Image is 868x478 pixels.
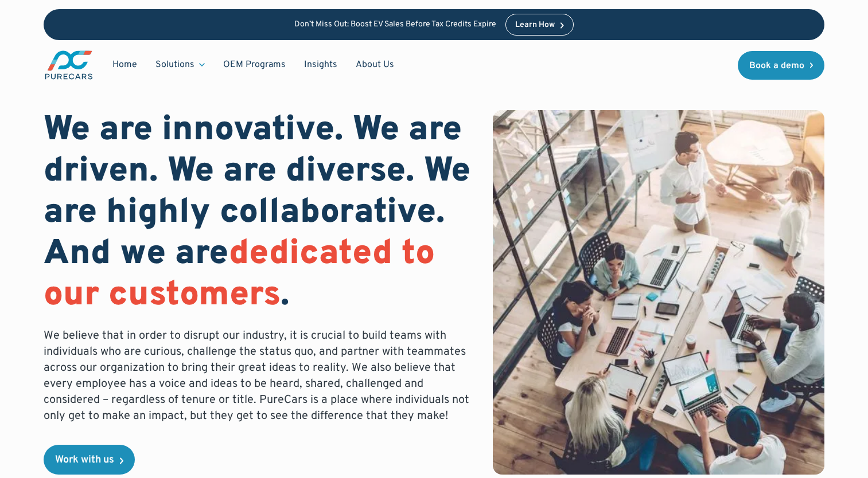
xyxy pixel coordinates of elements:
[155,58,194,71] div: Solutions
[515,21,555,29] div: Learn How
[294,20,496,30] p: Don’t Miss Out: Boost EV Sales Before Tax Credits Expire
[44,233,435,318] span: dedicated to our customers
[749,61,804,70] div: Book a demo
[44,49,94,81] img: purecars logo
[55,455,114,465] div: Work with us
[738,51,825,80] a: Book a demo
[347,54,403,76] a: About Us
[44,49,94,81] a: main
[493,110,824,475] img: bird eye view of a team working together
[44,328,475,424] p: We believe that in order to disrupt our industry, it is crucial to build teams with individuals w...
[146,54,214,76] div: Solutions
[214,54,295,76] a: OEM Programs
[505,14,574,36] a: Learn How
[103,54,146,76] a: Home
[295,54,347,76] a: Insights
[44,110,475,316] h1: We are innovative. We are driven. We are diverse. We are highly collaborative. And we are .
[44,445,135,475] a: Work with us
